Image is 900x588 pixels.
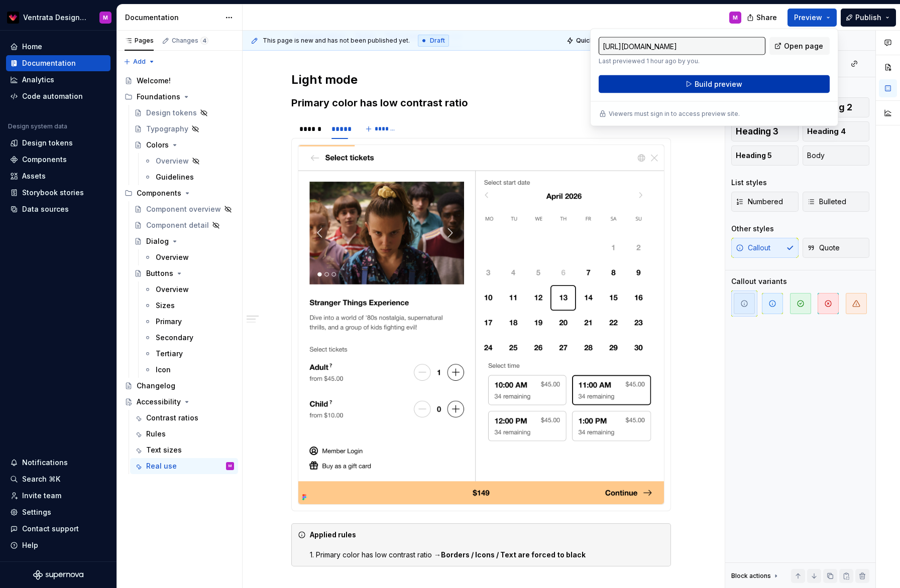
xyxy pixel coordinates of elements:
[6,504,110,520] a: Settings
[140,362,238,378] a: Icon
[22,75,54,85] div: Analytics
[22,491,61,501] div: Invite team
[803,121,870,141] button: Heading 4
[137,188,181,198] div: Components
[121,394,238,410] a: Accessibility
[156,301,175,311] div: Sizes
[6,88,110,104] a: Code automation
[146,413,198,423] div: Contrast ratios
[125,13,220,23] div: Documentation
[22,138,73,148] div: Design tokens
[130,442,238,458] a: Text sizes
[130,105,238,121] a: Design tokens
[807,126,846,136] span: Heading 4
[200,37,208,45] span: 4
[156,317,182,327] div: Primary
[599,57,765,65] p: Last previewed 1 hour ago by you.
[130,217,238,233] a: Component detail
[146,445,182,455] div: Text sizes
[6,455,110,471] button: Notifications
[22,188,84,198] div: Storybook stories
[22,474,60,484] div: Search ⌘K
[841,9,896,27] button: Publish
[33,570,83,580] a: Supernova Logo
[441,550,586,559] strong: Borders / Icons / Text are forced to black
[130,121,238,137] a: Typography
[22,540,38,550] div: Help
[2,7,115,28] button: Ventrata Design SystemM
[695,79,742,89] span: Build preview
[146,204,221,214] div: Component overview
[130,137,238,153] a: Colors
[22,42,42,52] div: Home
[121,185,238,201] div: Components
[140,249,238,265] a: Overview
[130,265,238,281] a: Buttons
[156,349,183,359] div: Tertiary
[22,458,68,468] div: Notifications
[156,252,189,262] div: Overview
[736,151,772,161] span: Heading 5
[756,13,777,23] span: Share
[731,121,799,141] button: Heading 3
[576,37,619,45] span: Quick preview
[6,135,110,151] a: Design tokens
[788,9,837,27] button: Preview
[130,201,238,217] a: Component overview
[130,233,238,249] a: Dialog
[263,37,410,45] span: This page is new and has not been published yet.
[731,569,780,583] div: Block actions
[140,298,238,314] a: Sizes
[146,220,209,230] div: Component detail
[298,144,664,505] section-item: After
[807,197,846,207] span: Bulleted
[22,171,46,181] div: Assets
[146,108,197,118] div: Design tokens
[140,346,238,362] a: Tertiary
[137,76,171,86] div: Welcome!
[298,145,664,504] img: c6be5718-6327-4bb7-9db4-88b74de7cb60.png
[22,524,79,534] div: Contact support
[291,72,671,88] h2: Light mode
[731,572,771,580] div: Block actions
[137,381,175,391] div: Changelog
[731,178,767,188] div: List styles
[6,152,110,168] a: Components
[121,73,238,474] div: Page tree
[146,268,173,278] div: Buttons
[7,12,19,24] img: 06e513e5-806f-4702-9513-c92ae22ea496.png
[6,471,110,487] button: Search ⌘K
[6,521,110,537] button: Contact support
[103,14,108,22] div: M
[121,55,158,69] button: Add
[742,9,783,27] button: Share
[22,155,67,165] div: Components
[137,397,181,407] div: Accessibility
[564,34,624,48] button: Quick preview
[146,461,177,471] div: Real use
[784,41,823,51] span: Open page
[803,192,870,212] button: Bulleted
[130,458,238,474] a: Real useM
[6,39,110,55] a: Home
[6,55,110,71] a: Documentation
[156,365,171,375] div: Icon
[22,204,69,214] div: Data sources
[310,530,664,560] div: 1. Primary color has low contrast ratio →
[146,236,169,246] div: Dialog
[769,37,830,55] a: Open page
[140,314,238,330] a: Primary
[6,488,110,504] a: Invite team
[229,461,232,471] div: M
[156,284,189,295] div: Overview
[731,192,799,212] button: Numbered
[803,145,870,166] button: Body
[807,151,825,161] span: Body
[23,13,87,23] div: Ventrata Design System
[140,281,238,298] a: Overview
[291,96,671,110] h3: Primary color has low contrast ratio
[6,185,110,201] a: Storybook stories
[609,110,740,118] p: Viewers must sign in to access preview site.
[156,156,189,166] div: Overview
[130,426,238,442] a: Rules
